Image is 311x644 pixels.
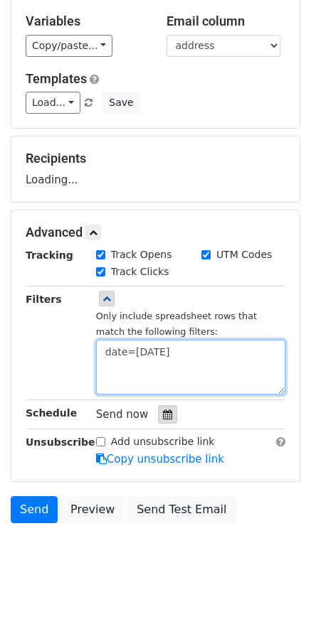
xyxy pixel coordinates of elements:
div: 聊天小组件 [240,576,311,644]
a: Load... [26,92,80,114]
strong: Schedule [26,407,77,419]
h5: Advanced [26,225,285,240]
small: Only include spreadsheet rows that match the following filters: [96,311,257,338]
strong: Tracking [26,249,73,261]
label: UTM Codes [216,247,272,262]
a: Send Test Email [127,496,236,523]
button: Save [102,92,139,114]
span: Send now [96,408,149,421]
strong: Filters [26,294,62,305]
iframe: Chat Widget [240,576,311,644]
a: Send [11,496,58,523]
a: Copy unsubscribe link [96,453,224,466]
h5: Email column [167,14,286,29]
a: Preview [61,496,124,523]
label: Track Clicks [111,264,169,279]
label: Track Opens [111,247,172,262]
strong: Unsubscribe [26,436,95,448]
a: Copy/paste... [26,35,112,57]
div: Loading... [26,151,285,188]
a: Templates [26,71,87,86]
h5: Recipients [26,151,285,166]
h5: Variables [26,14,145,29]
label: Add unsubscribe link [111,434,215,449]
